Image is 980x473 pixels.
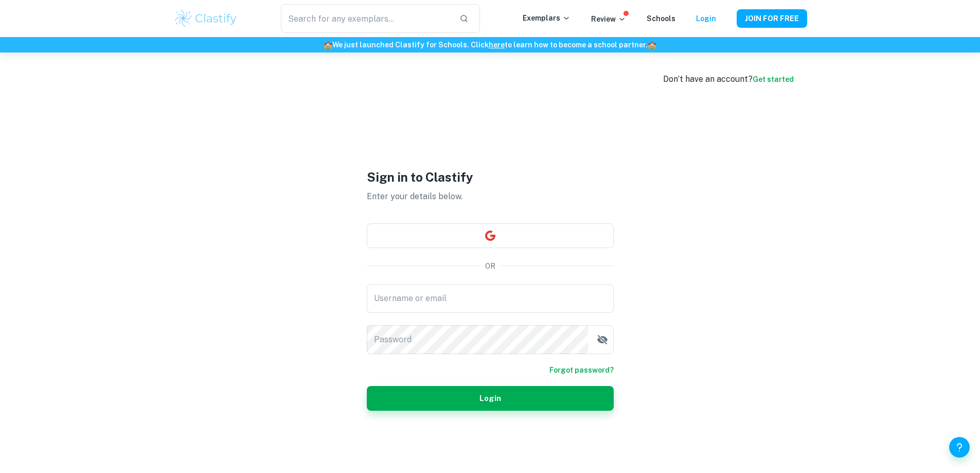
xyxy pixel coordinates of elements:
button: Help and Feedback [949,437,970,458]
p: Exemplars [523,12,571,24]
p: Enter your details below. [367,190,614,203]
a: Forgot password? [549,364,614,376]
h6: We just launched Clastify for Schools. Click to learn how to become a school partner. [2,39,978,50]
img: Clastify logo [173,8,239,29]
p: Review [591,13,626,25]
span: 🏫 [648,41,656,49]
button: Login [367,386,614,411]
h1: Sign in to Clastify [367,168,614,186]
a: here [489,41,505,49]
a: Get started [753,75,794,83]
button: JOIN FOR FREE [737,9,807,28]
a: Login [696,14,716,23]
input: Search for any exemplars... [281,4,451,33]
div: Don’t have an account? [663,73,794,85]
a: Schools [647,14,675,23]
p: OR [485,260,495,272]
span: 🏫 [324,41,332,49]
